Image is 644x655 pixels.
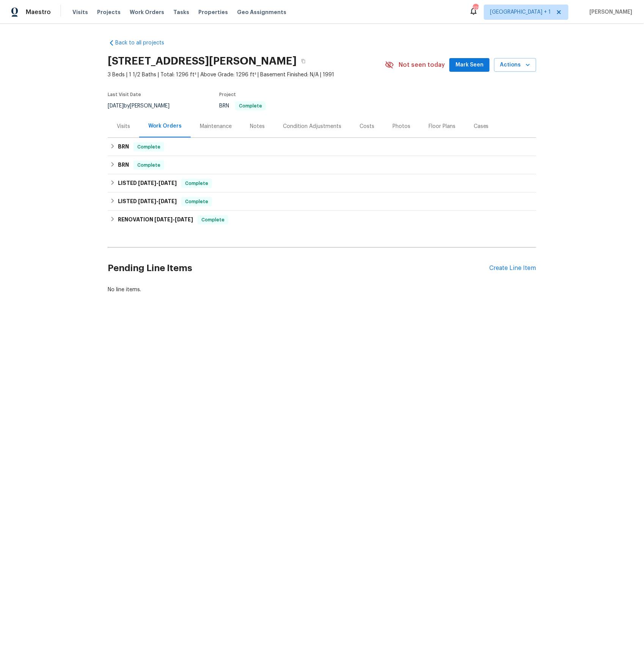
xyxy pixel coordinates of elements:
[429,123,456,130] div: Floor Plans
[118,197,177,206] h6: LISTED
[26,8,51,16] span: Maestro
[456,60,484,70] span: Mark Seen
[130,8,164,16] span: Work Orders
[108,101,179,110] div: by [PERSON_NAME]
[198,8,228,16] span: Properties
[154,217,173,222] span: [DATE]
[108,193,536,211] div: LISTED [DATE]-[DATE]Complete
[494,58,536,72] button: Actions
[108,156,536,174] div: BRN Complete
[283,123,341,130] div: Condition Adjustments
[474,123,489,130] div: Cases
[500,60,530,70] span: Actions
[118,179,177,188] h6: LISTED
[108,138,536,156] div: BRN Complete
[134,161,163,169] span: Complete
[108,71,385,79] span: 3 Beds | 1 1/2 Baths | Total: 1296 ft² | Above Grade: 1296 ft² | Basement Finished: N/A | 1991
[108,174,536,193] div: LISTED [DATE]-[DATE]Complete
[182,198,211,205] span: Complete
[449,58,490,72] button: Mark Seen
[237,8,286,16] span: Geo Assignments
[118,142,129,152] h6: BRN
[173,9,189,15] span: Tasks
[182,180,211,187] span: Complete
[108,39,181,47] a: Back to all projects
[198,216,228,224] span: Complete
[117,123,130,130] div: Visits
[159,199,177,204] span: [DATE]
[148,122,182,130] div: Work Orders
[393,123,410,130] div: Photos
[138,199,177,204] span: -
[138,180,156,186] span: [DATE]
[154,217,193,222] span: -
[236,104,265,108] span: Complete
[159,180,177,186] span: [DATE]
[97,8,121,16] span: Projects
[118,215,193,224] h6: RENOVATION
[473,5,478,12] div: 125
[72,8,88,16] span: Visits
[118,161,129,170] h6: BRN
[134,143,163,151] span: Complete
[200,123,232,130] div: Maintenance
[138,199,156,204] span: [DATE]
[108,211,536,229] div: RENOVATION [DATE]-[DATE]Complete
[219,103,266,109] span: BRN
[587,8,633,16] span: [PERSON_NAME]
[108,92,141,97] span: Last Visit Date
[138,180,177,186] span: -
[360,123,374,130] div: Costs
[219,92,236,97] span: Project
[490,265,536,272] div: Create Line Item
[175,217,193,222] span: [DATE]
[399,61,445,69] span: Not seen today
[490,8,551,16] span: [GEOGRAPHIC_DATA] + 1
[108,251,490,286] h2: Pending Line Items
[297,54,310,68] button: Copy Address
[108,103,124,109] span: [DATE]
[108,57,297,65] h2: [STREET_ADDRESS][PERSON_NAME]
[250,123,265,130] div: Notes
[108,286,536,294] div: No line items.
